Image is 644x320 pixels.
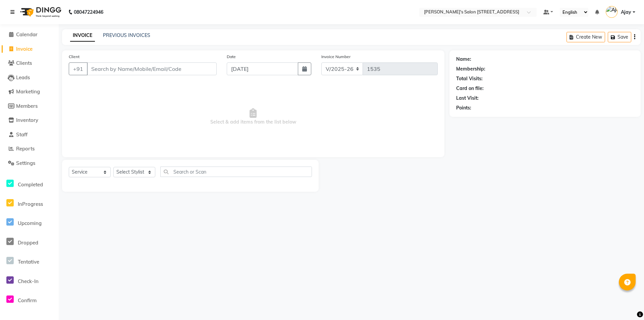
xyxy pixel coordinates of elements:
[16,103,38,109] span: Members
[456,75,483,82] div: Total Visits:
[17,3,63,21] img: logo
[16,117,38,123] span: Inventory
[608,32,631,42] button: Save
[2,117,57,124] a: Inventory
[2,31,57,39] a: Calendar
[70,30,95,42] a: INVOICE
[16,74,30,81] span: Leads
[2,59,57,67] a: Clients
[456,56,471,63] div: Name:
[16,60,32,66] span: Clients
[16,131,28,138] span: Staff
[2,145,57,153] a: Reports
[2,88,57,96] a: Marketing
[103,32,150,38] a: PREVIOUS INVOICES
[606,6,618,18] img: Ajay
[456,95,479,102] div: Last Visit:
[456,65,485,73] div: Membership:
[87,62,217,75] input: Search by Name/Mobile/Email/Code
[567,32,605,42] button: Create New
[18,181,43,188] span: Completed
[18,278,39,284] span: Check-In
[18,239,38,246] span: Dropped
[18,201,43,207] span: InProgress
[160,167,312,177] input: Search or Scan
[69,83,438,150] span: Select & add items from the list below
[2,131,57,139] a: Staff
[621,9,631,16] span: Ajay
[18,220,42,226] span: Upcoming
[321,54,351,60] label: Invoice Number
[74,3,103,21] b: 08047224946
[16,46,33,52] span: Invoice
[18,259,39,265] span: Tentative
[456,104,471,111] div: Points:
[69,62,88,75] button: +91
[2,74,57,82] a: Leads
[2,102,57,110] a: Members
[2,45,57,53] a: Invoice
[18,297,37,304] span: Confirm
[16,31,38,38] span: Calendar
[227,54,236,60] label: Date
[16,88,40,95] span: Marketing
[16,145,35,152] span: Reports
[16,160,35,166] span: Settings
[2,159,57,167] a: Settings
[69,54,79,60] label: Client
[456,85,484,92] div: Card on file:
